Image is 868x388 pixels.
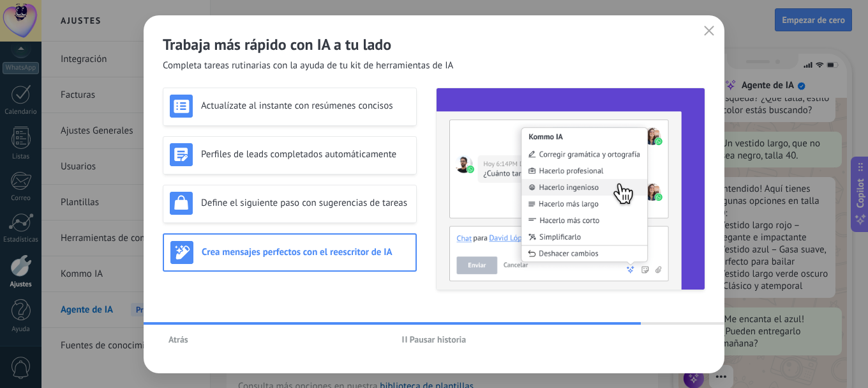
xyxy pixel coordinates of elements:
[168,335,188,344] span: Atrás
[163,330,194,349] button: Atrás
[201,100,410,112] h3: Actualízate al instante con resúmenes concisos
[163,35,705,54] h2: Trabaja más rápido con IA a tu lado
[396,330,472,349] button: Pausar historia
[410,335,467,344] span: Pausar historia
[201,197,410,209] h3: Define el siguiente paso con sugerencias de tareas
[201,148,410,160] h3: Perfiles de leads completados automáticamente
[202,246,409,258] h3: Crea mensajes perfectos con el reescritor de IA
[163,59,453,72] span: Completa tareas rutinarias con la ayuda de tu kit de herramientas de IA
